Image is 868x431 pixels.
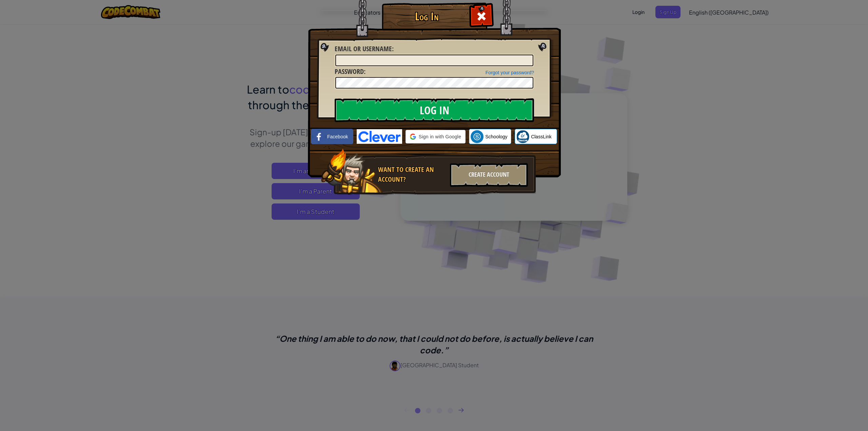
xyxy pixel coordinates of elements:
div: Create Account [450,163,528,187]
span: Schoology [485,133,507,140]
span: Email or Username [335,44,392,53]
img: schoology.png [471,130,484,143]
div: Sign in with Google [406,130,466,143]
div: Want to create an account? [378,165,446,184]
img: clever-logo-blue.png [357,129,402,144]
span: ClassLink [531,133,552,140]
label: : [335,44,394,54]
span: Sign in with Google [419,133,461,140]
a: Forgot your password? [486,70,534,75]
img: classlink-logo-small.png [516,130,529,143]
label: : [335,67,366,77]
h1: Log In [383,11,470,22]
input: Log In [335,98,534,122]
span: Facebook [327,133,348,140]
img: facebook_small.png [313,130,325,143]
span: Password [335,67,364,76]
